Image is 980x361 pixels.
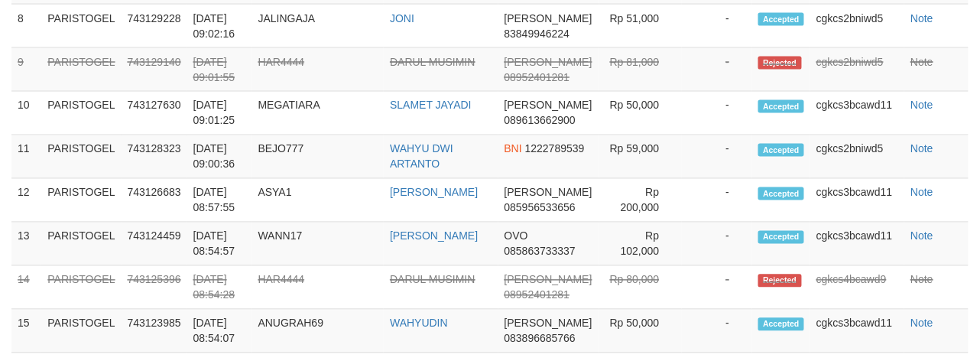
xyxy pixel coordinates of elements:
[11,310,41,353] td: 15
[122,179,187,223] td: 743126683
[599,135,682,179] td: Rp 59,000
[810,135,904,179] td: cgkcs2bniwd5
[505,274,592,286] span: [PERSON_NAME]
[505,289,570,301] span: 08952401281
[505,28,570,40] span: 83849946224
[599,5,682,48] td: Rp 51,000
[252,223,385,266] td: WANN17
[682,266,752,310] td: -
[41,179,121,223] td: PARISTOGEL
[910,187,933,199] a: Note
[505,71,570,83] span: 08952401281
[252,266,385,310] td: HAR4444
[810,92,904,135] td: cgkcs3bcawd11
[505,143,522,155] span: BNI
[11,135,41,179] td: 11
[122,92,187,135] td: 743127630
[390,12,414,24] a: JONI
[505,115,576,127] span: 089613662900
[682,223,752,266] td: -
[11,48,41,92] td: 9
[252,5,385,48] td: JALINGAJA
[599,266,682,310] td: Rp 80,000
[505,246,576,258] span: 085863733337
[910,317,933,330] a: Note
[758,275,801,288] span: Rejected
[758,57,801,70] span: Rejected
[187,48,252,92] td: [DATE] 09:01:55
[11,266,41,310] td: 14
[122,48,187,92] td: 743129140
[505,317,592,330] span: [PERSON_NAME]
[505,333,576,345] span: 083896685766
[41,310,121,353] td: PARISTOGEL
[122,223,187,266] td: 743124459
[910,99,933,112] a: Note
[810,179,904,223] td: cgkcs3bcawd11
[41,5,121,48] td: PARISTOGEL
[599,223,682,266] td: Rp 102,000
[682,5,752,48] td: -
[910,274,933,286] a: Note
[810,223,904,266] td: cgkcs3bcawd11
[390,317,448,330] a: WAHYUDIN
[682,135,752,179] td: -
[252,179,385,223] td: ASYA1
[682,48,752,92] td: -
[390,99,472,112] a: SLAMET JAYADI
[599,92,682,135] td: Rp 50,000
[910,143,933,155] a: Note
[505,99,592,112] span: [PERSON_NAME]
[390,230,478,242] a: [PERSON_NAME]
[599,48,682,92] td: Rp 81,000
[122,266,187,310] td: 743125396
[11,179,41,223] td: 12
[187,92,252,135] td: [DATE] 09:01:25
[187,223,252,266] td: [DATE] 08:54:57
[122,310,187,353] td: 743123985
[910,56,933,68] a: Note
[187,266,252,310] td: [DATE] 08:54:28
[810,48,904,92] td: cgkcs2bniwd5
[41,92,121,135] td: PARISTOGEL
[187,179,252,223] td: [DATE] 08:57:55
[599,179,682,223] td: Rp 200,000
[910,230,933,242] a: Note
[122,5,187,48] td: 743129228
[505,230,528,242] span: OVO
[390,143,453,171] a: WAHYU DWI ARTANTO
[758,318,804,331] span: Accepted
[122,135,187,179] td: 743128323
[187,310,252,353] td: [DATE] 08:54:07
[41,223,121,266] td: PARISTOGEL
[599,310,682,353] td: Rp 50,000
[390,274,475,286] a: DARUL MUSIMIN
[390,56,475,68] a: DARUL MUSIMIN
[41,48,121,92] td: PARISTOGEL
[11,223,41,266] td: 13
[758,13,804,26] span: Accepted
[390,187,478,199] a: [PERSON_NAME]
[252,48,385,92] td: HAR4444
[682,179,752,223] td: -
[758,100,804,113] span: Accepted
[505,202,576,214] span: 085956533656
[682,92,752,135] td: -
[525,143,585,155] span: 1222789539
[252,92,385,135] td: MEGATIARA
[252,135,385,179] td: BEJO777
[682,310,752,353] td: -
[810,310,904,353] td: cgkcs3bcawd11
[810,5,904,48] td: cgkcs2bniwd5
[252,310,385,353] td: ANUGRAH69
[910,12,933,24] a: Note
[810,266,904,310] td: cgkcs4bcawd9
[187,5,252,48] td: [DATE] 09:02:16
[505,12,592,24] span: [PERSON_NAME]
[758,187,804,200] span: Accepted
[505,187,592,199] span: [PERSON_NAME]
[758,231,804,244] span: Accepted
[187,135,252,179] td: [DATE] 09:00:36
[758,144,804,157] span: Accepted
[505,56,592,68] span: [PERSON_NAME]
